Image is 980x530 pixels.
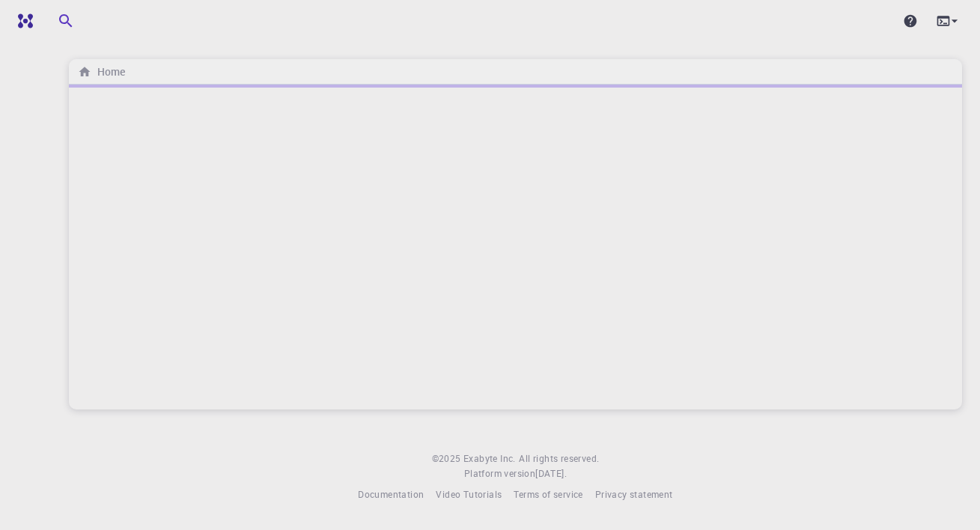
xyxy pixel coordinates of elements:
[514,488,582,500] span: Terms of service
[358,488,424,500] span: Documentation
[595,487,673,502] a: Privacy statement
[91,64,125,80] h6: Home
[436,487,502,502] a: Video Tutorials
[463,452,516,464] span: Exabyte Inc.
[595,488,673,500] span: Privacy statement
[75,64,128,80] nav: breadcrumb
[12,13,33,28] img: logo
[432,451,463,466] span: © 2025
[519,451,599,466] span: All rights reserved.
[464,466,535,481] span: Platform version
[436,488,502,500] span: Video Tutorials
[514,487,582,502] a: Terms of service
[535,467,567,479] span: [DATE] .
[535,466,567,481] a: [DATE].
[463,451,516,466] a: Exabyte Inc.
[358,487,424,502] a: Documentation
